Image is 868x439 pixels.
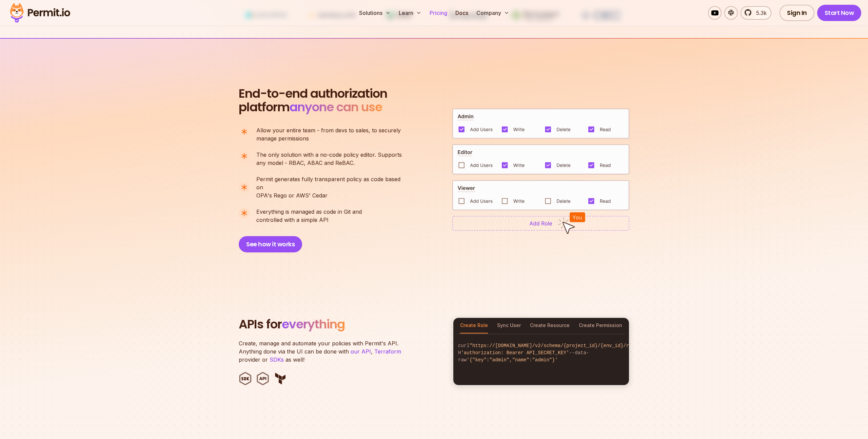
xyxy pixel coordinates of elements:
span: "https://[DOMAIN_NAME]/v2/schema/{project_id}/{env_id}/roles" [470,343,643,348]
span: 5.3k [752,9,767,17]
span: 'authorization: Bearer API_SECRET_KEY' [461,350,569,356]
button: Create Permission [579,318,622,333]
button: Company [474,6,512,20]
p: Create, manage and automate your policies with Permit's API. Anything done via the UI can be done... [239,339,408,364]
h2: platform [239,87,387,114]
p: manage permissions [256,126,401,142]
button: Learn [396,6,424,20]
a: our API [351,348,371,355]
a: SDKs [270,356,284,363]
span: Permit generates fully transparent policy as code based on [256,175,408,191]
p: controlled with a simple API [256,208,362,224]
span: Everything is managed as code in Git and [256,208,362,216]
span: The only solution with a no-code policy editor. Supports [256,151,402,159]
a: Start Now [817,5,862,21]
span: '{"key":"admin","name":"admin"}' [467,357,558,363]
button: Create Role [460,318,488,333]
button: Solutions [356,6,393,20]
a: Sign In [780,5,814,21]
code: curl -H --data-raw [453,337,629,369]
img: Permit logo [7,1,73,24]
span: End-to-end authorization [239,87,387,100]
span: anyone can use [290,98,382,116]
h2: APIs for [239,318,445,331]
button: See how it works [239,236,302,252]
button: Create Resource [530,318,570,333]
span: everything [282,316,345,333]
a: Docs [453,6,471,20]
a: 5.3k [741,6,771,20]
p: any model - RBAC, ABAC and ReBAC. [256,151,402,167]
button: Sync User [497,318,521,333]
a: Terraform [374,348,401,355]
p: OPA's Rego or AWS' Cedar [256,175,408,199]
span: Allow your entire team - from devs to sales, to securely [256,126,401,134]
a: Pricing [427,6,450,20]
